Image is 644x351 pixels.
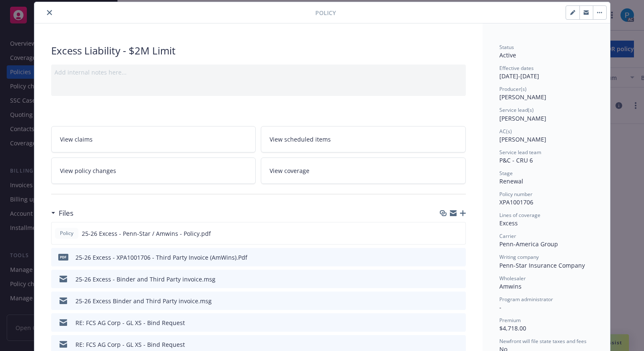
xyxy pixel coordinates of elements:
[499,240,558,248] span: Penn-America Group
[499,65,534,72] span: Effective dates
[499,44,514,51] span: Status
[499,198,533,206] span: XPA1001706
[499,338,587,345] span: Newfront will file state taxes and fees
[499,51,516,59] span: Active
[499,65,593,80] div: [DATE] - [DATE]
[499,275,526,282] span: Wholesaler
[499,303,501,311] span: -
[51,208,73,219] div: Files
[455,253,462,262] button: preview file
[51,44,466,58] div: Excess Liability - $2M Limit
[499,324,526,332] span: $4,718.00
[455,318,462,327] button: preview file
[60,135,93,144] span: View claims
[441,297,448,305] button: download file
[499,156,533,164] span: P&C - CRU 6
[270,135,331,144] span: View scheduled items
[455,297,462,305] button: preview file
[441,253,448,262] button: download file
[59,208,73,219] h3: Files
[499,212,540,219] span: Lines of coverage
[75,318,185,327] div: RE: FCS AG Corp - GL XS - Bind Request
[499,232,516,240] span: Carrier
[499,93,546,101] span: [PERSON_NAME]
[455,275,462,284] button: preview file
[58,230,75,237] span: Policy
[499,135,546,143] span: [PERSON_NAME]
[499,317,521,324] span: Premium
[499,219,593,227] div: Excess
[499,253,539,261] span: Writing company
[261,126,466,152] a: View scheduled items
[441,275,448,284] button: download file
[75,297,212,305] div: 25-26 Excess Binder and Third Party invoice.msg
[499,261,585,269] span: Penn-Star Insurance Company
[499,149,541,156] span: Service lead team
[499,282,522,290] span: Amwins
[441,229,448,238] button: download file
[499,191,532,198] span: Policy number
[75,275,216,284] div: 25-26 Excess - Binder and Third Party invoice.msg
[499,85,527,93] span: Producer(s)
[44,8,55,18] button: close
[55,68,462,77] div: Add internal notes here...
[315,8,336,17] span: Policy
[499,177,523,185] span: Renewal
[455,340,462,349] button: preview file
[499,106,534,114] span: Service lead(s)
[51,126,256,152] a: View claims
[499,114,546,122] span: [PERSON_NAME]
[454,229,462,238] button: preview file
[75,253,247,262] div: 25-26 Excess - XPA1001706 - Third Party Invoice (AmWins).Pdf
[75,340,185,349] div: RE: FCS AG Corp - GL XS - Bind Request
[441,340,448,349] button: download file
[499,128,512,135] span: AC(s)
[51,157,256,184] a: View policy changes
[58,254,68,260] span: Pdf
[499,170,513,177] span: Stage
[60,166,116,175] span: View policy changes
[441,318,448,327] button: download file
[270,166,309,175] span: View coverage
[82,229,211,238] span: 25-26 Excess - Penn-Star / Amwins - Policy.pdf
[499,296,553,303] span: Program administrator
[261,157,466,184] a: View coverage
